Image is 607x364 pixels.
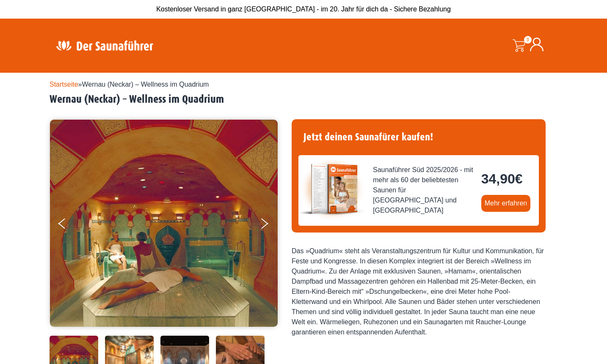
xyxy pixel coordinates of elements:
[515,171,523,186] span: €
[481,195,531,212] a: Mehr erfahren
[524,36,532,44] span: 0
[50,93,557,106] h2: Wernau (Neckar) – Wellness im Quadrium
[373,165,475,216] span: Saunaführer Süd 2025/2026 - mit mehr als 60 der beliebtesten Saunen für [GEOGRAPHIC_DATA] und [GE...
[298,155,366,223] img: der-saunafuehrer-2025-sued.jpg
[82,81,209,88] span: Wernau (Neckar) – Wellness im Quadrium
[259,215,281,236] button: Next
[298,126,539,148] h4: Jetzt deinen Saunafürer kaufen!
[50,81,209,88] span: »
[50,81,78,88] a: Startseite
[156,5,451,13] span: Kostenloser Versand in ganz [GEOGRAPHIC_DATA] - im 20. Jahr für dich da - Sichere Bezahlung
[58,215,80,236] button: Previous
[481,171,523,186] bdi: 34,90
[292,246,546,337] div: Das »Quadrium« steht als Veranstaltungszentrum für Kultur und Kommunikation, für Feste und Kongre...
